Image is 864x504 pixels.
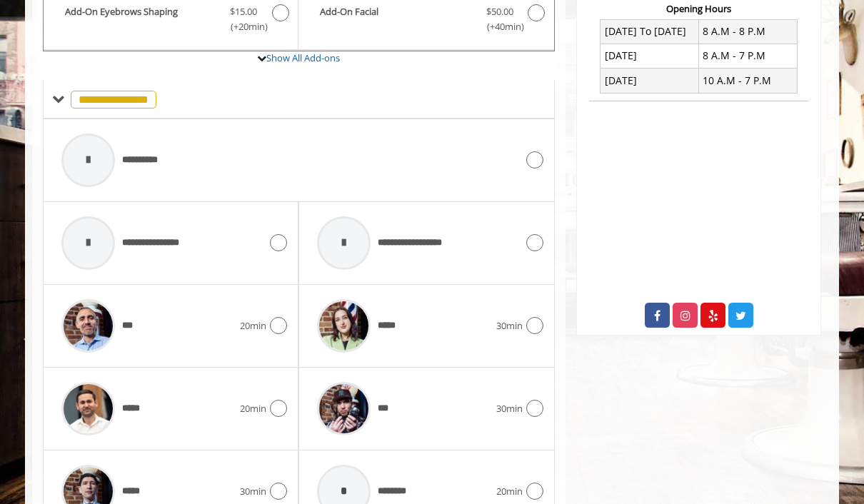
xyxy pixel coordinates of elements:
[601,69,699,93] td: [DATE]
[698,44,797,68] td: 8 A.M - 7 P.M
[496,401,523,416] span: 30min
[266,51,340,64] a: Show All Add-ons
[240,484,266,499] span: 30min
[496,484,523,499] span: 20min
[240,318,266,333] span: 20min
[486,4,513,19] span: $50.00
[478,19,521,34] span: (+40min )
[698,69,797,93] td: 10 A.M - 7 P.M
[65,4,216,34] b: Add-On Eyebrows Shaping
[223,19,265,34] span: (+20min )
[230,4,257,19] span: $15.00
[240,401,266,416] span: 20min
[496,318,523,333] span: 30min
[589,4,808,14] h3: Opening Hours
[306,4,546,38] label: Add-On Facial
[601,19,699,44] td: [DATE] To [DATE]
[601,44,699,68] td: [DATE]
[320,4,471,34] b: Add-On Facial
[698,19,797,44] td: 8 A.M - 8 P.M
[51,4,291,38] label: Add-On Eyebrows Shaping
